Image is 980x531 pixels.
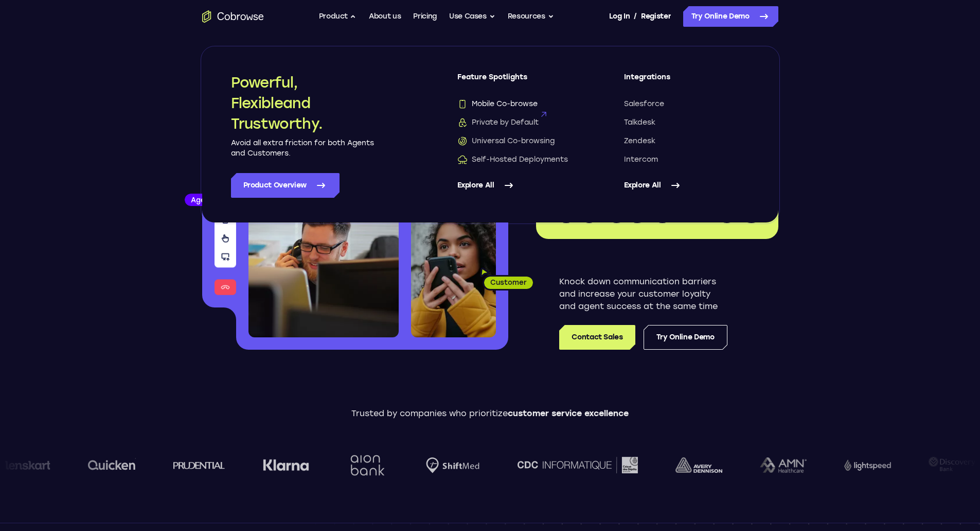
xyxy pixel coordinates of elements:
span: Talkdesk [624,117,655,128]
img: Private by Default [457,117,468,128]
button: Resources [508,6,554,27]
a: Try Online Demo [683,6,778,27]
a: Pricing [413,6,437,27]
span: Zendesk [624,136,655,146]
a: About us [369,6,401,27]
a: Go to the home page [202,10,264,23]
span: customer service excellence [508,408,629,418]
span: Integrations [624,72,750,91]
span: Private by Default [457,117,539,128]
img: AMN Healthcare [759,457,806,473]
span: / [634,10,637,23]
a: Zendesk [624,136,750,146]
img: Shiftmed [425,457,478,473]
img: CDC Informatique [516,457,636,473]
span: Self-Hosted Deployments [457,155,568,165]
img: A customer support agent talking on the phone [248,153,399,337]
img: Universal Co-browsing [457,136,468,146]
img: Mobile Co-browse [457,99,468,109]
a: Self-Hosted DeploymentsSelf-Hosted Deployments [457,155,583,165]
a: Log In [609,6,630,27]
span: Feature Spotlights [457,72,583,91]
img: Aion Bank [346,444,387,486]
a: Contact Sales [559,325,635,350]
img: Klarna [262,459,308,471]
img: prudential [172,461,224,469]
a: Product Overview [231,173,340,198]
img: Self-Hosted Deployments [457,155,468,165]
p: Knock down communication barriers and increase your customer loyalty and agent success at the sam... [559,276,727,313]
a: Intercom [624,155,750,165]
button: Product [319,6,357,27]
a: Universal Co-browsingUniversal Co-browsing [457,136,583,146]
span: Universal Co-browsing [457,136,555,146]
a: Explore All [624,173,750,198]
a: Salesforce [624,99,750,109]
button: Use Cases [449,6,495,27]
a: Explore All [457,173,583,198]
span: Intercom [624,155,658,165]
a: Mobile Co-browseMobile Co-browse [457,99,583,109]
p: Avoid all extra friction for both Agents and Customers. [231,138,375,159]
h2: Powerful, Flexible and Trustworthy. [231,72,375,134]
img: avery-dennison [674,457,721,473]
a: Talkdesk [624,117,750,128]
img: A customer holding their phone [411,215,496,337]
a: Private by DefaultPrivate by Default [457,117,583,128]
a: Try Online Demo [644,325,727,350]
span: Mobile Co-browse [457,99,538,109]
span: Salesforce [624,99,664,109]
a: Register [641,6,671,27]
